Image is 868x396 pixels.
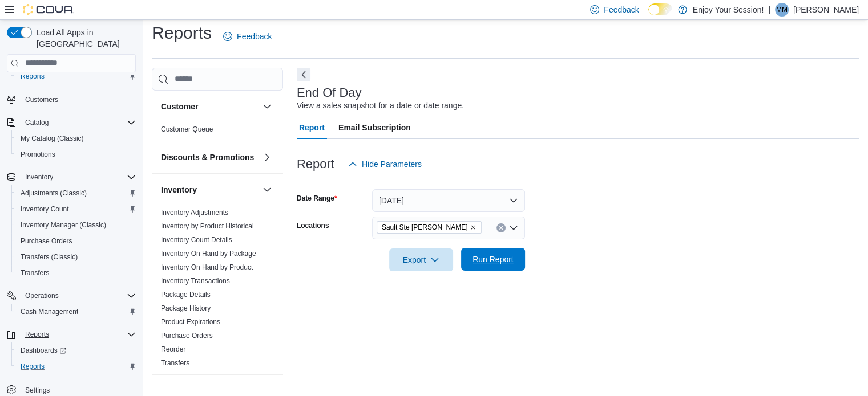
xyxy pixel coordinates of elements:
span: Inventory Count Details [161,235,232,244]
button: Customers [2,91,140,108]
a: Product Expirations [161,318,220,326]
button: Transfers (Classic) [11,249,140,265]
button: [DATE] [372,189,525,212]
span: MM [776,3,788,17]
button: Reports [21,328,54,341]
span: Cash Management [16,305,136,319]
div: Meghan Monk [775,3,789,17]
span: Load All Apps in [GEOGRAPHIC_DATA] [32,27,136,50]
button: Transfers [11,265,140,281]
a: Inventory On Hand by Product [161,263,253,271]
span: Inventory [21,170,136,184]
button: Remove Sault Ste Marie from selection in this group [470,224,477,231]
span: Operations [21,289,136,303]
span: Purchase Orders [16,234,136,248]
span: Product Expirations [161,317,220,326]
a: Adjustments (Classic) [16,186,91,200]
span: Package History [161,304,211,313]
span: Cash Management [21,307,78,316]
img: Cova [23,4,74,15]
button: Customer [161,101,258,112]
button: Hide Parameters [344,153,426,175]
span: Inventory Transactions [161,276,230,285]
a: Cash Management [16,305,83,319]
a: Transfers [161,359,189,367]
h3: End Of Day [297,86,362,100]
span: Inventory Count [16,202,136,216]
button: Promotions [11,146,140,162]
div: View a sales snapshot for a date or date range. [297,100,464,112]
button: Inventory [260,183,274,197]
a: Transfers [16,266,54,280]
span: Inventory On Hand by Product [161,263,253,272]
span: Transfers (Classic) [16,250,136,264]
button: Export [389,248,453,271]
span: Promotions [16,148,136,161]
span: Report [299,116,325,139]
button: Cash Management [11,304,140,320]
button: Inventory [2,169,140,185]
span: Dashboards [21,346,66,355]
button: Discounts & Promotions [260,150,274,164]
button: Catalog [21,116,53,129]
a: Promotions [16,148,60,161]
span: Adjustments (Classic) [16,186,136,200]
span: Dark Mode [648,15,649,16]
span: Reports [21,362,45,371]
a: Inventory Transactions [161,277,230,285]
a: Purchase Orders [161,332,213,340]
span: Transfers (Classic) [21,252,78,262]
a: Package History [161,304,211,312]
button: Inventory [161,184,258,195]
a: Inventory On Hand by Package [161,250,256,258]
span: Inventory Manager (Classic) [21,221,106,230]
span: Package Details [161,290,211,299]
a: Inventory by Product Historical [161,222,254,230]
div: Inventory [152,206,283,374]
input: Dark Mode [648,3,672,15]
span: Reports [21,328,136,341]
a: Customers [21,93,63,107]
a: Dashboards [16,344,71,357]
span: Reorder [161,345,185,354]
div: Customer [152,123,283,141]
a: Feedback [219,25,276,48]
span: My Catalog (Classic) [16,132,136,145]
span: Customer Queue [161,125,213,134]
button: Catalog [2,115,140,130]
button: Inventory [21,170,58,184]
span: Inventory Adjustments [161,208,228,217]
h1: Reports [152,22,212,44]
span: Inventory Manager (Classic) [16,218,136,232]
span: Reports [16,70,136,83]
span: Adjustments (Classic) [21,189,87,198]
a: Inventory Count [16,202,74,216]
span: Inventory by Product Historical [161,222,254,231]
a: Inventory Count Details [161,236,232,244]
span: Email Subscription [338,116,411,139]
span: Catalog [21,116,136,129]
span: Reports [16,360,136,373]
button: Operations [21,289,63,303]
button: Purchase Orders [11,233,140,249]
button: Reports [11,68,140,84]
a: Customer Queue [161,125,213,133]
span: Settings [25,386,50,395]
span: Sault Ste [PERSON_NAME] [382,222,468,233]
button: My Catalog (Classic) [11,130,140,146]
span: Feedback [237,31,272,42]
span: Catalog [25,118,49,127]
button: Customer [260,100,274,113]
span: Purchase Orders [21,236,72,246]
span: Sault Ste Marie [377,221,482,234]
span: Reports [25,330,49,339]
span: Dashboards [16,344,136,357]
button: Run Report [461,248,525,271]
a: Inventory Manager (Classic) [16,218,111,232]
span: Feedback [604,4,639,15]
a: Reports [16,70,49,83]
h3: Report [297,157,334,171]
span: Transfers [16,266,136,280]
span: Transfers [21,268,49,277]
button: Discounts & Promotions [161,152,258,163]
